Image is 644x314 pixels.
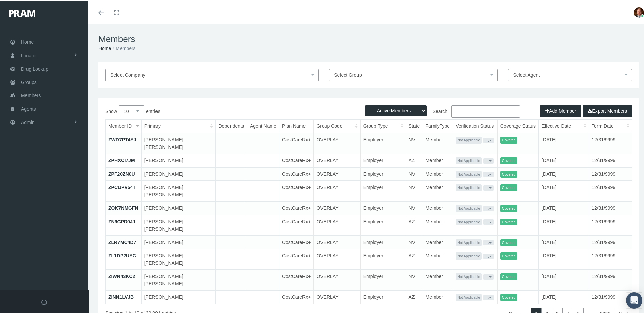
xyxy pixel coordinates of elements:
[453,118,498,132] th: Verification Status
[279,179,313,200] td: CostCareRx+
[360,200,406,214] td: Employer
[589,132,632,153] td: 12/31/9999
[360,248,406,268] td: Employer
[21,48,37,61] span: Locator
[500,217,517,224] span: Covered
[423,213,453,234] td: Member
[279,118,313,132] th: Plan Name
[279,153,313,166] td: CostCareRx+
[314,200,360,214] td: OVERLAY
[634,6,644,16] img: S_Profile_Picture_693.jpg
[314,166,360,179] td: OVERLAY
[279,200,313,214] td: CostCareRx+
[21,34,34,47] span: Home
[360,268,406,289] td: Employer
[406,248,423,268] td: AZ
[334,71,362,76] span: Select Group
[456,238,482,245] span: Not Applicable
[451,104,520,116] input: Search:
[500,251,517,258] span: Covered
[279,132,313,153] td: CostCareRx+
[589,213,632,234] td: 12/31/9999
[589,234,632,248] td: 12/31/9999
[110,71,145,76] span: Select Company
[106,118,141,132] th: Member ID: activate to sort column ascending
[539,213,589,234] td: [DATE]
[141,118,216,132] th: Primary: activate to sort column ascending
[539,234,589,248] td: [DATE]
[141,289,216,302] td: [PERSON_NAME]
[360,234,406,248] td: Employer
[483,252,494,258] button: ...
[108,136,136,141] a: ZWD7PT4YJ
[314,289,360,302] td: OVERLAY
[539,289,589,302] td: [DATE]
[108,217,135,223] a: ZN9CPD0JJ
[108,238,136,244] a: ZLR7MC4D7
[406,268,423,289] td: NV
[141,153,216,166] td: [PERSON_NAME]
[314,132,360,153] td: OVERLAY
[98,44,111,50] a: Home
[406,166,423,179] td: NV
[423,234,453,248] td: Member
[279,166,313,179] td: CostCareRx+
[279,289,313,302] td: CostCareRx+
[456,272,482,279] span: Not Applicable
[314,213,360,234] td: OVERLAY
[21,88,41,101] span: Members
[539,268,589,289] td: [DATE]
[279,234,313,248] td: CostCareRx+
[423,166,453,179] td: Member
[423,132,453,153] td: Member
[456,204,482,211] span: Not Applicable
[108,251,136,257] a: ZL1DP2UYC
[539,179,589,200] td: [DATE]
[456,251,482,258] span: Not Applicable
[141,166,216,179] td: [PERSON_NAME]
[21,115,35,127] span: Admin
[626,291,642,307] div: Open Intercom Messenger
[111,43,135,51] li: Members
[406,179,423,200] td: NV
[360,153,406,166] td: Employer
[500,170,517,177] span: Covered
[108,156,135,162] a: ZPHXCI7JM
[539,200,589,214] td: [DATE]
[279,213,313,234] td: CostCareRx+
[406,132,423,153] td: NV
[456,183,482,190] span: Not Applicable
[456,217,482,224] span: Not Applicable
[483,170,494,176] button: ...
[483,273,494,278] button: ...
[406,234,423,248] td: NV
[589,153,632,166] td: 12/31/9999
[500,183,517,190] span: Covered
[360,132,406,153] td: Employer
[108,293,134,298] a: ZINN1LVJB
[589,289,632,302] td: 12/31/9999
[539,166,589,179] td: [DATE]
[314,179,360,200] td: OVERLAY
[314,234,360,248] td: OVERLAY
[456,156,482,163] span: Not Applicable
[108,272,135,278] a: ZIWN43KC2
[589,179,632,200] td: 12/31/9999
[108,170,135,175] a: ZPF20ZN0U
[423,268,453,289] td: Member
[314,248,360,268] td: OVERLAY
[500,272,517,279] span: Covered
[21,101,36,114] span: Agents
[141,268,216,289] td: [PERSON_NAME] [PERSON_NAME]
[497,118,538,132] th: Coverage Status
[456,293,482,300] span: Not Applicable
[483,239,494,244] button: ...
[21,74,37,87] span: Groups
[456,170,482,177] span: Not Applicable
[279,268,313,289] td: CostCareRx+
[369,104,520,116] label: Search:
[406,200,423,214] td: NV
[423,153,453,166] td: Member
[539,118,589,132] th: Effective Date: activate to sort column ascending
[406,213,423,234] td: AZ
